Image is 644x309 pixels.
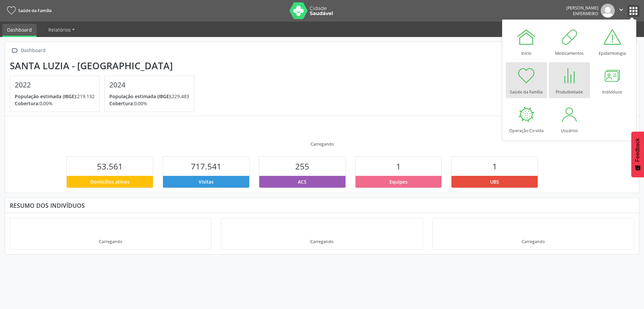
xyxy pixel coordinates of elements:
div: [PERSON_NAME] [566,5,598,11]
div: Carregando [310,239,333,244]
span: Visitas [199,178,214,185]
span: Cobertura: [15,100,40,107]
span: 1 [492,161,497,172]
span: Feedback [635,138,641,162]
span: Equipes [389,178,408,185]
h4: 2022 [15,81,95,89]
a: Saúde da Família [506,62,547,98]
p: 0,00% [109,100,189,107]
i:  [10,46,19,55]
span: População estimada (IBGE): [109,93,172,100]
span: 1 [396,161,401,172]
a: Saúde da Família [5,5,52,16]
div: Resumo dos indivíduos [10,202,634,209]
div: Carregando [99,239,122,244]
button: Feedback - Mostrar pesquisa [631,131,644,177]
a: Usuários [549,101,590,137]
span: População estimada (IBGE): [15,93,77,100]
a: Medicamentos [549,24,590,60]
span: Cobertura: [109,100,134,107]
span: ACS [298,178,307,185]
a: Produtividade [549,62,590,98]
a: Indivíduos [592,62,633,98]
i:  [618,6,625,13]
a: Operação Co-vida [506,101,547,137]
a: Início [506,24,547,60]
span: 717.541 [191,161,221,172]
div: Carregando [522,239,545,244]
button:  [615,4,628,18]
h4: 2024 [109,81,189,89]
span: 53.561 [97,161,123,172]
a: Epidemiologia [592,24,633,60]
span: Enfermeiro [573,11,598,16]
img: img [601,4,615,18]
span: Saúde da Família [18,8,52,13]
span: Relatórios [48,27,71,33]
a:  Dashboard [10,46,47,55]
span: 255 [295,161,309,172]
div: Carregando [311,141,334,147]
button: apps [628,5,639,17]
span: Domicílios ativos [90,178,129,185]
p: 219.132 [15,93,95,100]
div: Santa Luzia - [GEOGRAPHIC_DATA] [10,60,199,71]
p: 229.483 [109,93,189,100]
a: Relatórios [44,24,79,36]
div: Dashboard [19,46,47,55]
a: Dashboard [2,24,37,37]
p: 0,00% [15,100,95,107]
span: UBS [490,178,499,185]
